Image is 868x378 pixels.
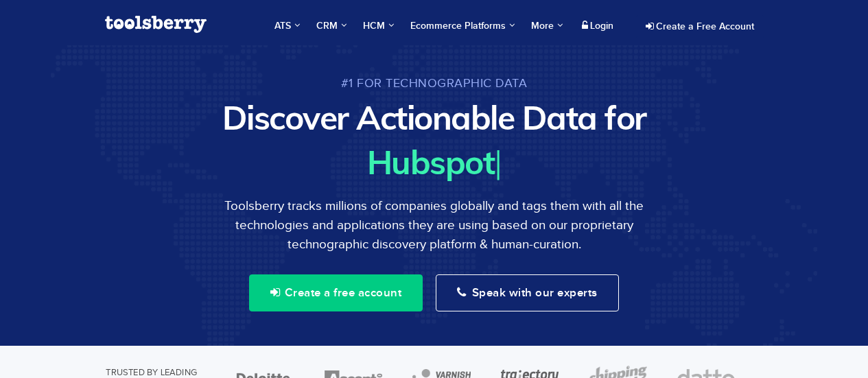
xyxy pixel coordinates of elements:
[356,7,401,45] a: HCM
[316,19,347,33] span: CRM
[105,196,764,254] p: Toolsberry tracks millions of companies globally and tags them with all the technologies and appl...
[105,76,764,90] span: #1 for Technographic Data
[309,7,353,45] a: CRM
[105,7,207,42] a: Toolsberry
[105,97,764,138] h1: Discover Actionable Data for
[636,15,764,38] a: Create a Free Account
[403,7,521,45] a: Ecommerce Platforms
[105,16,207,33] img: Toolsberry
[274,19,300,33] span: ATS
[367,141,495,182] span: Hubspot
[410,19,515,33] span: Ecommerce Platforms
[436,274,619,311] button: Speak with our experts
[249,274,423,311] button: Create a free account
[573,15,622,37] a: Login
[524,7,570,45] a: More
[494,141,502,182] span: |
[363,19,394,33] span: HCM
[531,20,563,32] span: More
[268,7,307,45] a: ATS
